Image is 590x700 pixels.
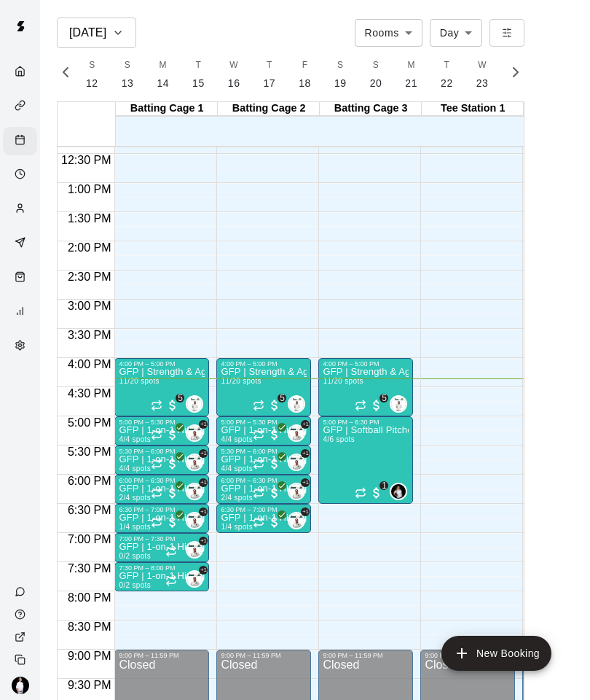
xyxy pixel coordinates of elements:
[192,395,203,413] span: Gehrig Conard
[334,76,347,91] p: 19
[187,542,202,557] img: Isaac Gonzalez
[114,446,209,475] div: 5:30 PM – 6:00 PM: GFP | 1-on-1 Hitting
[125,58,130,73] span: S
[187,455,202,470] img: Isaac Gonzalez
[181,54,216,96] button: T15
[186,541,203,559] div: Isaac Gonzalez
[288,454,305,471] div: Isaac Gonzalez
[3,648,40,671] div: Copy public page link
[119,564,205,572] div: 7:30 PM – 8:00 PM
[119,419,205,426] div: 5:00 PM – 5:30 PM
[267,515,282,529] span: All customers have paid
[216,504,311,533] div: 6:30 PM – 7:00 PM: GFP | 1-on-1 Hitting
[289,397,304,411] img: Gehrig Conard
[114,504,209,533] div: 6:30 PM – 7:00 PM: GFP | 1-on-1 Hitting
[119,535,205,542] div: 7:00 PM – 7:30 PM
[318,416,413,504] div: 5:00 PM – 6:30 PM: GFP | Softball Pitchers
[165,515,180,529] span: All customers have paid
[302,58,308,73] span: F
[301,449,310,458] span: +1
[3,603,40,626] a: Visit help center
[196,58,202,73] span: T
[396,483,407,500] span: Shelley Donovan
[114,475,209,504] div: 6:00 PM – 6:30 PM: GFP | 1-on-1 Hitting
[221,360,307,367] div: 4:00 PM – 5:00 PM
[323,377,363,385] span: 11/20 spots filled
[216,54,252,96] button: W16
[119,506,205,513] div: 6:30 PM – 7:00 PM
[478,58,487,73] span: W
[323,419,409,426] div: 5:00 PM – 6:30 PM
[114,533,209,562] div: 7:00 PM – 7:30 PM: GFP | 1-on-1 Hitting
[119,494,151,502] span: 2/4 spots filled
[323,54,358,96] button: S19
[199,449,208,458] span: +1
[176,394,184,402] span: 5
[218,102,320,116] div: Batting Cage 2
[294,454,305,471] span: Isaac Gonzalez & 1 other
[199,566,208,575] span: +1
[267,398,282,413] span: 5 / 11 customers have paid
[390,483,407,500] div: Shelley Donovan
[379,481,388,490] span: 1
[64,358,115,370] span: 4:00 PM
[221,419,307,426] div: 5:00 PM – 5:30 PM
[289,455,304,470] img: Isaac Gonzalez
[3,580,40,603] a: Contact Us
[199,507,208,516] span: +1
[58,154,114,166] span: 12:30 PM
[390,395,407,413] div: Gehrig Conard
[221,435,253,443] span: 4/4 spots filled
[192,483,203,500] span: Isaac Gonzalez & 1 other
[69,23,106,43] h6: [DATE]
[253,429,264,440] span: Recurring event
[165,545,177,557] span: Recurring event
[6,12,35,41] img: Swift logo
[186,454,203,471] div: Isaac Gonzalez
[89,58,95,73] span: S
[441,636,551,671] button: add
[393,54,429,96] button: M21
[12,677,29,694] img: Travis Hamilton
[288,395,305,413] div: Gehrig Conard
[221,477,307,484] div: 6:00 PM – 6:30 PM
[294,483,305,500] span: Isaac Gonzalez & 1 other
[165,398,180,413] span: 5 / 11 customers have paid
[64,183,115,195] span: 1:00 PM
[119,377,159,385] span: 11/20 spots filled
[64,329,115,341] span: 3:30 PM
[391,397,406,411] img: Gehrig Conard
[192,541,203,559] span: Isaac Gonzalez & 1 other
[396,395,407,413] span: Gehrig Conard
[119,477,205,484] div: 6:00 PM – 6:30 PM
[425,652,511,659] div: 9:00 PM – 11:59 PM
[323,652,409,659] div: 9:00 PM – 11:59 PM
[187,572,202,586] img: Isaac Gonzalez
[64,650,115,662] span: 9:00 PM
[444,58,450,73] span: T
[187,426,202,440] img: Isaac Gonzalez
[187,513,202,528] img: Isaac Gonzalez
[119,464,151,472] span: 4/4 spots filled
[337,58,343,73] span: S
[119,581,151,589] span: 0/2 spots filled
[370,76,382,91] p: 20
[187,484,202,499] img: Isaac Gonzalez
[358,54,394,96] button: S20
[355,19,422,46] div: Rooms
[430,19,483,46] div: Day
[119,652,205,659] div: 9:00 PM – 11:59 PM
[186,424,203,442] div: Isaac Gonzalez
[199,537,208,545] span: +1
[252,54,288,96] button: T17
[369,486,384,500] span: 1 / 4 customers have paid
[369,398,384,413] span: 5 / 11 customers have paid
[199,420,208,429] span: +1
[119,523,151,531] span: 1/4 spots filled
[192,76,205,91] p: 15
[64,591,115,604] span: 8:00 PM
[64,475,115,487] span: 6:00 PM
[294,512,305,529] span: Isaac Gonzalez & 1 other
[288,483,305,500] div: Isaac Gonzalez
[216,475,311,504] div: 6:00 PM – 6:30 PM: GFP | 1-on-1 Hitting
